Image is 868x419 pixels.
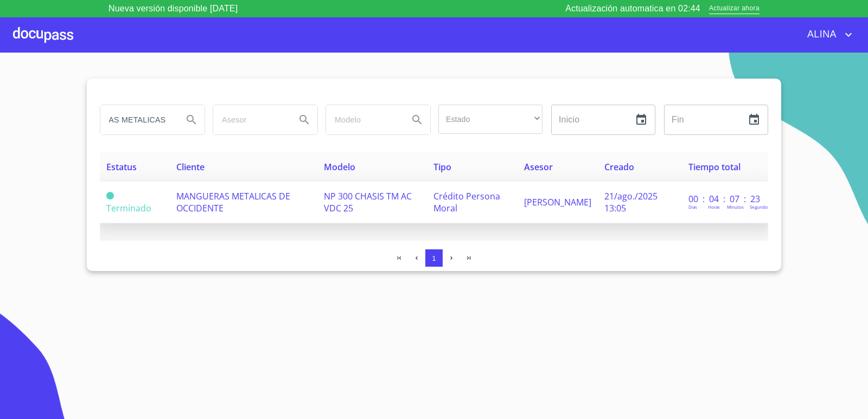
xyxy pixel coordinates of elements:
button: Search [404,107,430,133]
span: 21/ago./2025 13:05 [604,190,658,214]
p: 00 : 04 : 07 : 23 [688,193,762,205]
span: Terminado [106,192,114,199]
input: search [326,105,400,134]
span: Terminado [106,202,151,214]
span: 1 [432,254,436,262]
p: Horas [708,204,720,210]
span: MANGUERAS METALICAS DE OCCIDENTE [176,190,290,214]
span: [PERSON_NAME] [524,196,591,208]
span: Asesor [524,161,553,173]
span: Tipo [433,161,451,173]
p: Nueva versión disponible [DATE] [108,2,238,15]
span: NP 300 CHASIS TM AC VDC 25 [324,190,412,214]
span: ALINA [799,26,842,43]
p: Minutos [727,204,744,210]
span: Tiempo total [688,161,741,173]
button: account of current user [799,26,855,43]
input: search [100,105,174,134]
button: Search [291,107,317,133]
span: Cliente [176,161,205,173]
p: Actualización automatica en 02:44 [565,2,700,15]
span: Creado [604,161,634,173]
div: ​ [438,105,542,134]
p: Dias [688,204,697,210]
span: Crédito Persona Moral [433,190,500,214]
span: Actualizar ahora [709,3,759,15]
span: Modelo [324,161,355,173]
button: 1 [425,249,443,267]
input: search [213,105,287,134]
span: Estatus [106,161,137,173]
p: Segundos [750,204,770,210]
button: Search [178,107,205,133]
